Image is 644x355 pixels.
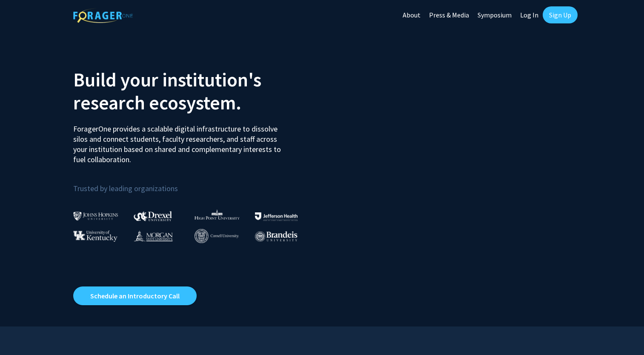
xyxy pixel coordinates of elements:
img: University of Kentucky [73,230,117,242]
a: Sign Up [543,6,578,23]
p: ForagerOne provides a scalable digital infrastructure to dissolve silos and connect students, fac... [73,117,287,165]
img: Johns Hopkins University [73,212,118,220]
img: Cornell University [195,229,239,243]
img: Brandeis University [255,231,298,242]
a: Opens in a new tab [73,286,197,305]
img: High Point University [195,209,240,220]
h2: Build your institution's research ecosystem. [73,68,316,114]
img: Thomas Jefferson University [255,212,298,220]
img: Morgan State University [134,230,173,241]
p: Trusted by leading organizations [73,172,316,195]
img: ForagerOne Logo [73,8,133,23]
img: Drexel University [134,211,172,221]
